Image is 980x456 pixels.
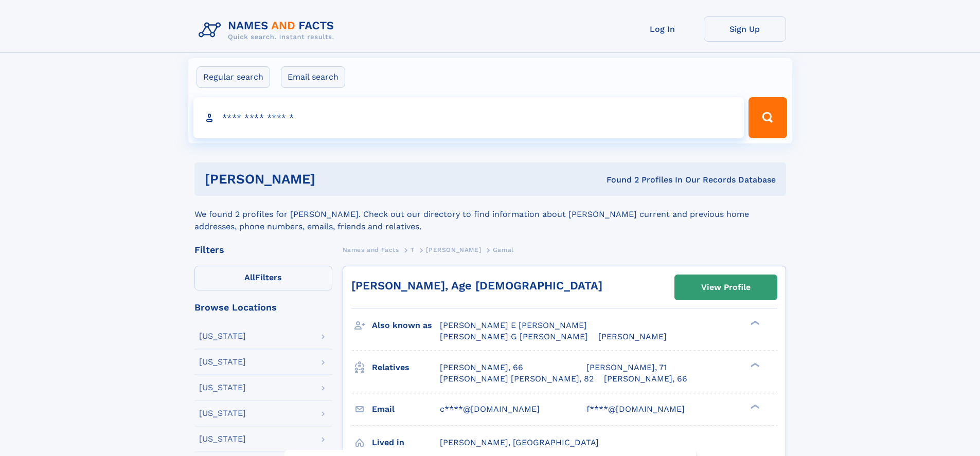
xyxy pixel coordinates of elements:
[194,16,343,44] img: Logo Names and Facts
[426,246,481,253] span: [PERSON_NAME]
[199,332,246,340] div: [US_STATE]
[193,97,744,138] input: search input
[281,66,345,88] label: Email search
[604,373,687,385] a: [PERSON_NAME], 66
[493,246,514,253] span: Gamal
[194,266,332,290] label: Filters
[372,359,440,376] h3: Relatives
[621,16,704,42] a: Log In
[426,243,481,256] a: [PERSON_NAME]
[749,97,787,138] button: Search Button
[598,332,667,341] span: [PERSON_NAME]
[199,435,246,443] div: [US_STATE]
[199,384,246,392] div: [US_STATE]
[194,245,332,254] div: Filters
[440,362,523,373] a: [PERSON_NAME], 66
[372,317,440,334] h3: Also known as
[199,358,246,366] div: [US_STATE]
[701,276,751,299] div: View Profile
[675,275,777,300] a: View Profile
[194,196,786,233] div: We found 2 profiles for [PERSON_NAME]. Check out our directory to find information about [PERSON_...
[440,437,599,447] span: [PERSON_NAME], [GEOGRAPHIC_DATA]
[197,66,270,88] label: Regular search
[748,403,760,410] div: ❯
[351,279,602,292] a: [PERSON_NAME], Age [DEMOGRAPHIC_DATA]
[704,16,786,42] a: Sign Up
[440,332,588,341] span: [PERSON_NAME] G [PERSON_NAME]
[461,174,776,186] div: Found 2 Profiles In Our Records Database
[748,361,760,368] div: ❯
[343,243,399,256] a: Names and Facts
[372,400,440,418] h3: Email
[748,320,760,326] div: ❯
[440,373,594,385] a: [PERSON_NAME] [PERSON_NAME], 82
[244,272,255,282] span: All
[194,303,332,312] div: Browse Locations
[411,246,415,253] span: T
[586,362,667,373] a: [PERSON_NAME], 71
[440,320,587,330] span: [PERSON_NAME] E [PERSON_NAME]
[411,243,415,256] a: T
[372,434,440,451] h3: Lived in
[205,173,461,186] h1: [PERSON_NAME]
[199,409,246,417] div: [US_STATE]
